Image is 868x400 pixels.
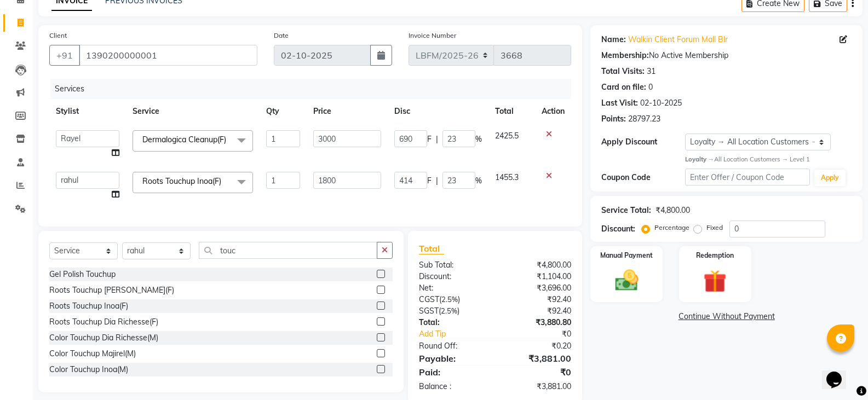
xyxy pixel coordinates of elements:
th: Disc [388,99,488,124]
div: ₹0 [509,328,579,340]
span: 2425.5 [495,131,519,141]
strong: Loyalty → [685,155,714,163]
div: Roots Touchup [PERSON_NAME](F) [49,285,174,296]
span: Roots Touchup Inoa(F) [142,176,221,186]
span: 1455.3 [495,172,519,182]
div: Coupon Code [601,172,685,183]
div: ₹3,881.00 [495,381,579,392]
div: Color Touchup Majirel(M) [49,348,136,360]
th: Action [535,99,571,124]
div: ₹3,880.80 [495,317,579,328]
th: Stylist [49,99,126,124]
div: Services [50,79,579,99]
span: | [436,134,438,145]
div: Last Visit: [601,97,638,109]
div: Membership: [601,50,649,61]
div: Apply Discount [601,136,685,148]
th: Price [307,99,388,124]
div: ( ) [411,305,495,317]
label: Date [274,31,289,40]
span: F [427,134,432,145]
input: Search or Scan [199,242,377,259]
input: Enter Offer / Coupon Code [685,169,810,185]
div: ₹4,800.00 [656,205,690,216]
button: +91 [49,45,80,66]
th: Service [126,99,260,124]
label: Percentage [654,223,689,233]
div: Balance : [411,381,495,392]
span: F [427,175,432,187]
div: Roots Touchup Dia Richesse(F) [49,316,158,328]
img: _cash.svg [608,267,646,294]
span: Dermalogica Cleanup(F) [142,135,226,144]
label: Manual Payment [600,251,653,260]
span: CGST [419,294,439,304]
div: 31 [647,66,656,77]
div: All Location Customers → Level 1 [685,155,852,164]
span: % [475,175,482,187]
div: Points: [601,113,626,125]
span: % [475,134,482,145]
div: Total: [411,317,495,328]
div: Total Visits: [601,66,645,77]
div: ₹92.40 [495,294,579,305]
span: | [436,175,438,187]
div: Round Off: [411,340,495,352]
div: ₹1,104.00 [495,271,579,282]
div: Color Touchup Dia Richesse(M) [49,332,158,344]
div: Gel Polish Touchup [49,269,116,280]
label: Invoice Number [409,31,456,40]
th: Total [488,99,535,124]
div: Discount: [411,271,495,282]
a: x [221,176,226,186]
div: ₹0 [495,366,579,379]
div: Sub Total: [411,259,495,271]
div: ₹3,881.00 [495,352,579,365]
input: Search by Name/Mobile/Email/Code [79,45,257,66]
a: Add Tip [411,328,509,340]
label: Fixed [706,223,723,233]
div: ₹0.20 [495,340,579,352]
th: Qty [260,99,307,124]
div: No Active Membership [601,50,852,61]
a: Walkin Client Forum Mall Blr [628,34,728,45]
span: 2.5% [441,306,457,315]
div: Payable: [411,352,495,365]
label: Redemption [696,251,734,260]
div: Discount: [601,223,635,235]
span: Total [419,243,444,254]
div: Paid: [411,366,495,379]
div: 02-10-2025 [640,97,682,109]
div: 28797.23 [628,113,660,125]
span: SGST [419,306,439,316]
a: Continue Without Payment [593,311,860,322]
div: ₹92.40 [495,305,579,317]
div: Service Total: [601,205,651,216]
div: Net: [411,282,495,294]
div: 0 [648,82,653,93]
div: ₹3,696.00 [495,282,579,294]
span: 2.5% [441,295,458,304]
div: Roots Touchup Inoa(F) [49,300,128,312]
div: ( ) [411,294,495,305]
a: x [226,135,231,144]
label: Client [49,31,67,40]
div: ₹4,800.00 [495,259,579,271]
iframe: chat widget [822,356,857,389]
div: Card on file: [601,82,646,93]
div: Name: [601,34,626,45]
img: _gift.svg [696,267,734,296]
button: Apply [814,170,846,186]
div: Color Touchup Inoa(M) [49,364,128,375]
